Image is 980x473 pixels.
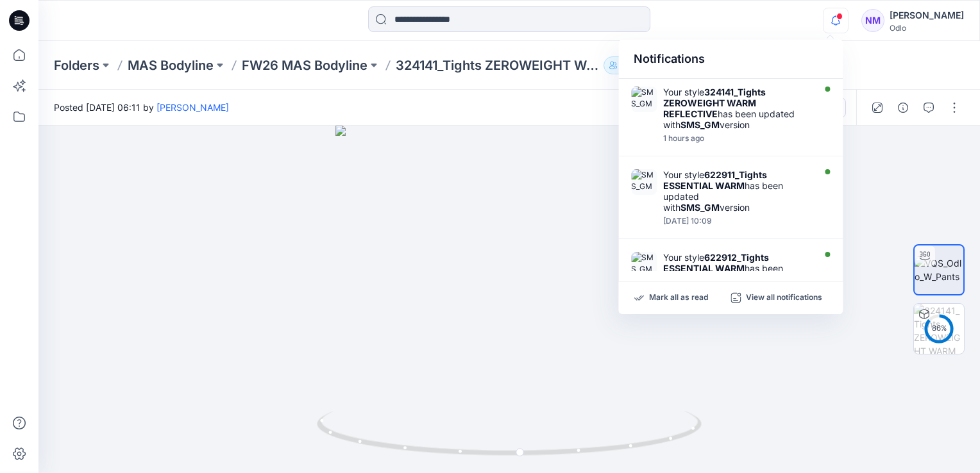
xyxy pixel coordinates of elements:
strong: 324141_Tights ZEROWEIGHT WARM REFLECTIVE [663,87,766,119]
div: Your style has been updated with version [663,169,811,213]
span: Posted [DATE] 06:11 by [54,101,229,114]
div: Wednesday, August 06, 2025 10:09 [663,217,811,226]
button: Details [893,97,913,118]
img: SMS_GM [631,169,657,195]
p: 324141_Tights ZEROWEIGHT WARM REFLECTIVE [396,56,598,74]
div: Your style has been updated with version [663,87,811,130]
a: [PERSON_NAME] [156,102,229,113]
img: SMS_GM [631,252,657,278]
div: NM [861,9,884,32]
img: 324141_Tights ZEROWEIGHT WARM REFLECTIVE_SMS_GM BW [914,304,964,354]
a: MAS Bodyline [128,56,214,74]
div: Tuesday, August 12, 2025 06:13 [663,134,811,143]
div: Odlo [890,23,964,33]
div: Notifications [618,40,843,79]
strong: SMS_GM [680,202,720,213]
a: Folders [54,56,99,74]
img: SMS_GM [631,87,657,112]
p: Mark all as read [649,292,708,304]
div: 86 % [924,323,954,334]
div: Your style has been updated with version [663,252,811,295]
img: VQS_Odlo_W_Pants [915,256,963,283]
strong: 622911_Tights ESSENTIAL WARM [663,169,767,191]
a: FW26 MAS Bodyline [242,56,367,74]
strong: SMS_GM [680,119,720,130]
strong: 622912_Tights ESSENTIAL WARM [663,252,769,274]
div: [PERSON_NAME] [890,8,964,23]
button: 11 [604,56,642,74]
p: View all notifications [746,292,822,304]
